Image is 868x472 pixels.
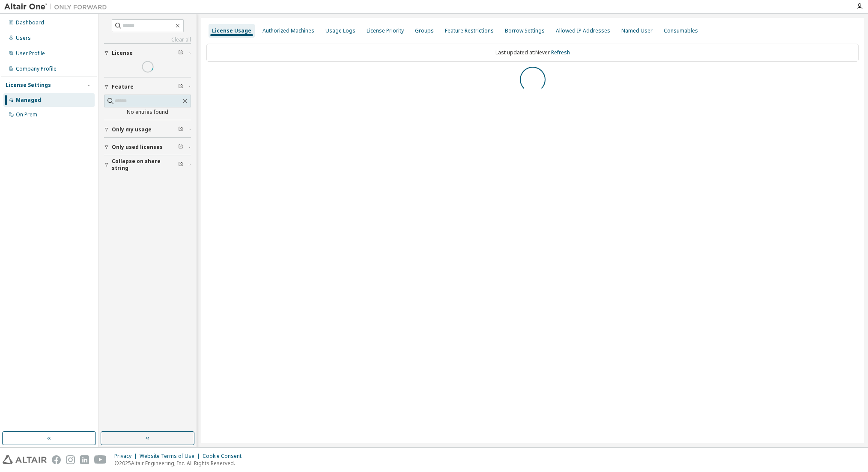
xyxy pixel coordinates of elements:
img: altair_logo.svg [3,455,47,464]
div: Usage Logs [325,27,355,34]
button: Collapse on share string [104,155,191,174]
div: Dashboard [16,19,44,26]
div: Website Terms of Use [140,453,203,460]
span: Only my usage [112,126,152,133]
div: Named User [621,27,653,34]
span: Clear filter [178,161,183,168]
div: Users [16,35,31,42]
p: © 2025 Altair Engineering, Inc. All Rights Reserved. [114,460,247,467]
div: License Settings [6,82,51,89]
div: On Prem [16,111,37,118]
div: Cookie Consent [203,453,247,460]
div: No entries found [104,109,191,116]
button: License [104,44,191,62]
img: youtube.svg [94,455,107,464]
div: Borrow Settings [505,27,545,34]
span: Clear filter [178,83,183,90]
img: instagram.svg [66,455,75,464]
a: Refresh [551,49,570,56]
span: Clear filter [178,126,183,133]
span: Clear filter [178,144,183,151]
button: Only used licenses [104,138,191,157]
div: Privacy [114,453,140,460]
div: Groups [415,27,434,34]
a: Clear all [104,36,191,43]
span: Only used licenses [112,144,163,151]
img: linkedin.svg [80,455,89,464]
span: Collapse on share string [112,158,178,172]
span: License [112,50,133,56]
span: Feature [112,83,134,90]
div: Consumables [664,27,698,34]
div: Feature Restrictions [445,27,494,34]
div: License Priority [367,27,404,34]
div: Managed [16,97,41,104]
div: Authorized Machines [262,27,314,34]
button: Feature [104,77,191,96]
img: facebook.svg [52,455,61,464]
div: Allowed IP Addresses [556,27,610,34]
span: Clear filter [178,50,183,56]
button: Only my usage [104,120,191,139]
div: License Usage [212,27,251,34]
div: Last updated at: Never [206,44,859,62]
div: User Profile [16,50,45,57]
img: Altair One [4,3,111,11]
div: Company Profile [16,65,57,72]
